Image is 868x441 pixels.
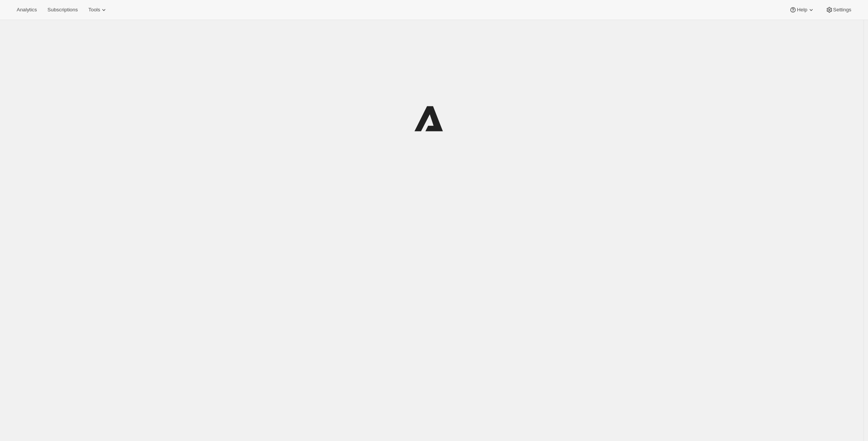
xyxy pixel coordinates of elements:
[797,7,807,13] span: Help
[821,5,856,15] button: Settings
[43,5,82,15] button: Subscriptions
[88,7,100,13] span: Tools
[84,5,112,15] button: Tools
[47,7,78,13] span: Subscriptions
[17,7,37,13] span: Analytics
[785,5,819,15] button: Help
[12,5,41,15] button: Analytics
[833,7,851,13] span: Settings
